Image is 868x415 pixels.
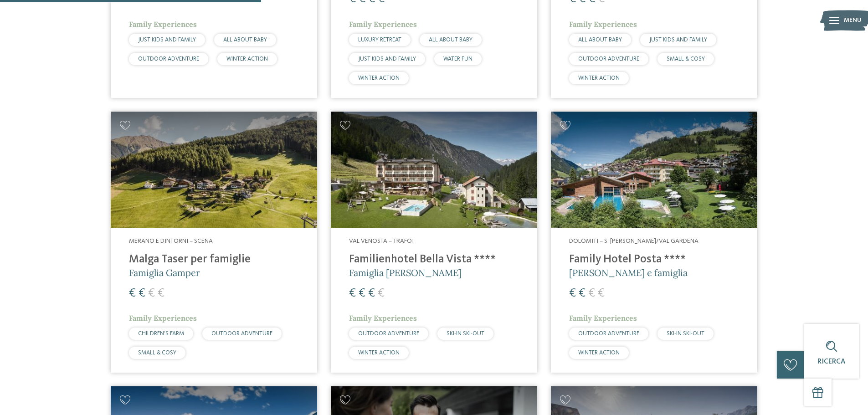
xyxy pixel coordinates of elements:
[129,20,197,29] span: Family Experiences
[578,331,639,337] span: OUTDOOR ADVENTURE
[667,56,705,62] span: SMALL & COSY
[331,112,537,373] a: Cercate un hotel per famiglie? Qui troverete solo i migliori! Val Venosta – Trafoi Familienhotel ...
[569,287,576,299] span: €
[569,267,688,278] span: [PERSON_NAME] e famiglia
[358,331,419,337] span: OUTDOOR ADVENTURE
[129,238,213,244] span: Merano e dintorni – Scena
[139,287,145,299] span: €
[378,287,385,299] span: €
[578,37,622,43] span: ALL ABOUT BABY
[569,253,739,266] h4: Family Hotel Posta ****
[158,287,164,299] span: €
[129,313,197,323] span: Family Experiences
[138,331,184,337] span: CHILDREN’S FARM
[138,37,196,43] span: JUST KIDS AND FAMILY
[359,287,365,299] span: €
[551,112,757,228] img: Cercate un hotel per famiglie? Qui troverete solo i migliori!
[129,253,299,266] h4: Malga Taser per famiglie
[349,20,417,29] span: Family Experiences
[349,238,414,244] span: Val Venosta – Trafoi
[358,75,400,81] span: WINTER ACTION
[578,56,639,62] span: OUTDOOR ADVENTURE
[349,287,356,299] span: €
[588,287,595,299] span: €
[569,238,699,244] span: Dolomiti – S. [PERSON_NAME]/Val Gardena
[148,287,155,299] span: €
[358,350,400,356] span: WINTER ACTION
[129,287,136,299] span: €
[667,331,704,337] span: SKI-IN SKI-OUT
[138,350,176,356] span: SMALL & COSY
[429,37,473,43] span: ALL ABOUT BABY
[138,56,199,62] span: OUTDOOR ADVENTURE
[578,350,620,356] span: WINTER ACTION
[223,37,267,43] span: ALL ABOUT BABY
[111,112,317,373] a: Cercate un hotel per famiglie? Qui troverete solo i migliori! Merano e dintorni – Scena Malga Tas...
[447,331,484,337] span: SKI-IN SKI-OUT
[358,56,416,62] span: JUST KIDS AND FAMILY
[569,313,637,323] span: Family Experiences
[443,56,473,62] span: WATER FUN
[817,358,846,365] span: Ricerca
[349,267,462,278] span: Famiglia [PERSON_NAME]
[598,287,605,299] span: €
[349,313,417,323] span: Family Experiences
[649,37,707,43] span: JUST KIDS AND FAMILY
[578,75,620,81] span: WINTER ACTION
[226,56,268,62] span: WINTER ACTION
[129,267,200,278] span: Famiglia Gamper
[358,37,401,43] span: LUXURY RETREAT
[551,112,757,373] a: Cercate un hotel per famiglie? Qui troverete solo i migliori! Dolomiti – S. [PERSON_NAME]/Val Gar...
[569,20,637,29] span: Family Experiences
[111,112,317,228] img: Cercate un hotel per famiglie? Qui troverete solo i migliori!
[331,112,537,228] img: Cercate un hotel per famiglie? Qui troverete solo i migliori!
[211,331,272,337] span: OUTDOOR ADVENTURE
[349,253,519,266] h4: Familienhotel Bella Vista ****
[579,287,586,299] span: €
[368,287,375,299] span: €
